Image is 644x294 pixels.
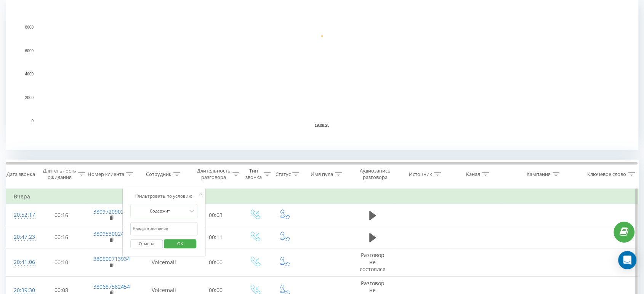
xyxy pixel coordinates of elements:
div: Тип звонка [245,168,262,181]
input: Введите значение [130,222,197,235]
text: 2000 [25,96,34,100]
span: Разговор не состоялся [360,251,386,272]
div: Канал [466,171,480,177]
text: 19.08.25 [315,123,330,128]
td: Вчера [6,189,638,204]
div: Кампания [527,171,551,177]
div: 20:47:23 [14,230,29,244]
div: Длительность ожидания [43,168,76,181]
div: 20:52:17 [14,208,29,222]
div: Фильтровать по условию [130,192,197,200]
a: 380972090222 [93,208,130,215]
td: 00:10 [37,248,86,276]
text: 0 [31,119,34,123]
td: 00:16 [37,204,86,226]
text: 8000 [25,25,34,29]
div: Сотрудник [146,171,171,177]
div: 20:41:06 [14,255,29,270]
button: OK [164,239,196,249]
div: Ключевое слово [587,171,626,177]
td: Voicemail [136,248,191,276]
div: Имя пула [311,171,333,177]
div: Источник [409,171,432,177]
text: 6000 [25,49,34,53]
a: 380500713934 [93,255,130,262]
td: 00:00 [191,248,240,276]
td: 00:03 [191,204,240,226]
button: Отмена [130,239,163,249]
div: Дата звонка [6,171,35,177]
text: 4000 [25,72,34,76]
div: Open Intercom Messenger [618,251,636,269]
div: Аудиозапись разговора [356,168,394,181]
td: 00:11 [191,226,240,248]
span: OK [170,238,191,249]
a: 380953002469 [93,230,130,237]
a: 380687582454 [93,283,130,290]
div: Длительность разговора [197,168,231,181]
div: Статус [275,171,290,177]
td: 00:16 [37,226,86,248]
div: Номер клиента [88,171,124,177]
